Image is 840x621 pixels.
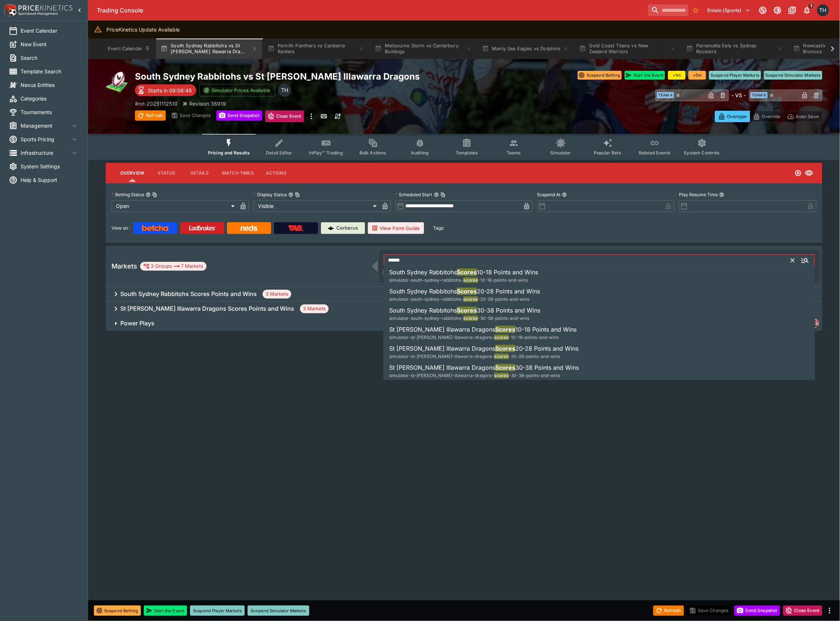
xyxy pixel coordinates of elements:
[750,111,784,122] button: Override
[253,191,287,198] p: Display Status
[441,192,446,197] button: Copy To Clipboard
[148,87,192,94] p: Starts in 09:06:48
[97,7,645,14] div: Trading Console
[263,291,291,298] span: 3 Markets
[21,149,70,157] span: Infrastructure
[309,150,343,156] span: InPlay™ Trading
[288,225,304,231] img: TabNZ
[144,606,187,616] button: Start the Event
[411,150,429,156] span: Auditing
[189,100,226,107] p: Revision 36919
[321,222,365,234] a: Cerberus
[112,200,237,212] div: Open
[515,345,578,352] span: 20-28 Points and Wins
[337,224,358,232] p: Cerberus
[248,606,309,616] button: Suspend Simulator Markets
[216,110,262,121] button: Send Snapshot
[727,113,747,120] p: Overtype
[594,150,621,156] span: Popular Bets
[150,164,183,182] button: Status
[266,150,292,156] span: Detail Editor
[21,81,79,89] span: Nexus Entities
[21,27,79,34] span: Event Calendar
[21,40,79,48] span: New Event
[146,192,151,197] button: Betting StatusCopy To Clipboard
[389,335,494,340] span: simulator-st-[PERSON_NAME]-illawarra-dragons-
[21,67,79,75] span: Template Search
[114,164,150,182] button: Overview
[815,2,831,18] button: Todd Henderson
[578,71,622,80] button: Suspend Betting
[18,5,73,11] img: PriceKinetics
[21,176,79,184] span: Help & Support
[143,262,204,271] div: 3 Groups 7 Markets
[295,192,300,197] button: Copy To Clipboard
[152,192,157,197] button: Copy To Clipboard
[783,606,822,616] button: Close Event
[253,200,379,212] div: Visible
[653,606,684,616] button: Refresh
[457,307,477,314] span: Scores
[21,108,79,116] span: Tournaments
[668,71,686,80] button: +1m
[389,373,494,378] span: simulator-st-[PERSON_NAME]-illawarra-dragons-
[208,150,250,156] span: Pricing and Results
[734,606,780,616] button: Send Snapshot
[21,95,79,102] span: Categories
[395,191,432,198] p: Scheduled Start
[478,315,529,321] span: -30-38-points-and-wins
[370,39,476,59] button: Melbourne Storm vs Canterbury Bulldogs
[657,92,674,98] span: Team A
[494,335,509,340] span: scores
[260,164,293,182] button: Actions
[94,606,141,616] button: Suspend Betting
[771,4,784,17] button: Toggle light/dark mode
[156,39,262,59] button: South Sydney Rabbitohs vs St [PERSON_NAME] Illawarra Dra...
[515,364,579,371] span: 30-38 Points and Wins
[457,288,477,295] span: Scores
[2,3,17,18] img: PriceKinetics Logo
[495,345,515,352] span: Scores
[112,191,144,198] p: Betting Status
[463,315,478,321] span: scores
[795,169,802,177] svg: Open
[709,71,761,80] button: Suspend Player Markets
[477,307,540,314] span: 30-38 Points and Wins
[690,4,702,16] button: No Bookmarks
[477,269,538,276] span: 10-18 Points and Wins
[288,192,293,197] button: Display StatusCopy To Clipboard
[21,162,79,170] span: System Settings
[494,354,509,359] span: scores
[509,373,560,378] span: -30-38-points-and-wins
[575,39,680,59] button: Gold Coast Titans vs New Zealand Warriors
[787,255,799,266] button: Clear
[389,354,494,359] span: simulator-st-[PERSON_NAME]-illawarra-dragons-
[477,288,540,295] span: 20-28 Points and Wins
[507,150,521,156] span: Teams
[389,277,463,283] span: simulator-south-sydney-rabbitohs-
[278,84,291,97] div: Todd Henderson
[389,364,495,371] span: St [PERSON_NAME] Illawarra Dragons
[389,288,457,295] span: South Sydney Rabbitohs
[120,319,154,327] h6: Power Plays
[88,340,840,347] p: Copyright © Entain Group Australia Pty Ltd 2025
[463,296,478,302] span: scores
[328,225,334,231] img: Cerberus
[106,23,180,36] div: PriceKinetics Update Available
[515,326,577,333] span: 10-18 Points and Wins
[434,192,439,197] button: Scheduled StartCopy To Clipboard
[389,326,495,333] span: St [PERSON_NAME] Illawarra Dragons
[703,4,755,16] button: Select Tenant
[265,110,304,122] button: Close Event
[300,305,329,313] span: 3 Markets
[199,84,275,96] button: Simulator Prices Available
[241,225,257,231] img: Neds
[679,191,718,198] p: Play Resume Time
[190,606,245,616] button: Suspend Player Markets
[112,222,130,234] label: View on :
[715,111,822,122] div: Start From
[359,150,387,156] span: Bulk Actions
[457,269,477,276] span: Scores
[494,373,509,378] span: scores
[21,135,70,143] span: Sports Pricing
